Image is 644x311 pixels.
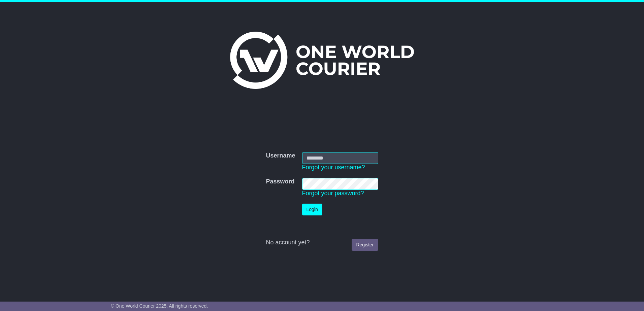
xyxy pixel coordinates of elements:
a: Forgot your password? [302,190,364,197]
a: Forgot your username? [302,164,365,171]
span: © One World Courier 2025. All rights reserved. [111,303,208,309]
img: One World [230,32,414,89]
a: Register [352,239,378,251]
label: Password [266,178,294,185]
div: No account yet? [266,239,378,246]
label: Username [266,152,295,160]
button: Login [302,204,322,215]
